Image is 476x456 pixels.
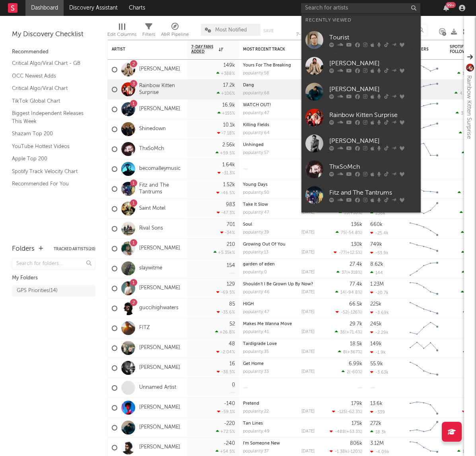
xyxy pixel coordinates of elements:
[349,310,361,315] span: -126 %
[243,83,315,88] div: Dang
[301,210,315,215] div: [DATE]
[301,27,421,53] a: Tourist
[222,162,235,168] div: 1.64k
[112,47,171,52] div: Artist
[227,222,235,227] div: 701
[139,325,150,331] a: FITZ
[139,444,180,451] a: [PERSON_NAME]
[332,409,362,414] div: ( )
[406,358,442,378] svg: Chart title
[301,53,421,79] a: [PERSON_NAME]
[301,79,421,105] a: [PERSON_NAME]
[370,310,389,315] div: -3.69k
[370,270,383,275] div: 144
[139,424,180,431] a: [PERSON_NAME]
[406,298,442,318] svg: Chart title
[301,270,315,275] div: [DATE]
[370,330,389,335] div: -2.29k
[370,361,383,366] div: 55.9k
[229,302,235,307] div: 85
[243,342,315,346] div: Tardigrade Love
[349,302,362,307] div: 66.5k
[349,450,361,454] span: -120 %
[243,242,286,247] a: Growing Out Of You
[346,290,361,295] span: -94.8 %
[139,364,180,371] a: [PERSON_NAME]
[223,441,235,446] div: -240
[329,58,417,68] div: [PERSON_NAME]
[370,250,389,255] div: -53.9k
[216,449,235,454] div: +54.5 %
[243,310,269,314] div: popularity: 47
[406,239,442,259] svg: Chart title
[406,80,442,99] svg: Chart title
[301,105,421,131] a: Rainbow Kitten Surprise
[335,329,362,335] div: ( )
[224,401,235,406] div: -140
[215,27,247,33] span: Most Notified
[243,330,269,334] div: popularity: 41
[370,429,386,435] div: 18.3k
[370,322,382,327] div: 245k
[216,150,235,156] div: +59.5 %
[243,370,269,374] div: popularity: 33
[222,142,235,148] div: 2.56k
[243,441,280,446] a: I'm Someone New
[218,111,235,116] div: +155 %
[243,47,303,52] div: Most Recent Track
[12,154,87,163] a: Apple Top 200
[142,20,155,43] div: Filters
[12,258,95,269] input: Search for folders...
[217,131,235,136] div: -7.18 %
[12,59,87,68] a: Critical Algo/Viral Chart - GB
[296,30,356,39] div: 7-Day Fans Added (7-Day Fans Added)
[229,322,235,327] div: 52
[346,330,361,335] span: +71.4 %
[344,211,349,215] span: 33
[139,166,181,172] a: becomalleymusic
[370,282,384,287] div: 1.23M
[243,191,269,195] div: popularity: 50
[301,310,315,314] div: [DATE]
[301,290,315,294] div: [DATE]
[301,208,421,234] a: Shinedown
[243,250,268,255] div: popularity: 13
[301,3,420,13] input: Search for artists
[139,225,163,232] a: Rival Sons
[350,322,362,327] div: 29.7k
[139,404,180,411] a: [PERSON_NAME]
[12,97,87,105] a: TikTok Global Chart
[352,421,362,426] div: 175k
[347,251,361,255] span: +12.5 %
[232,382,235,388] div: 0
[406,119,442,139] svg: Chart title
[243,302,315,306] div: HIGH
[217,409,235,414] div: -59.1 %
[406,99,442,119] svg: Chart title
[243,143,264,147] a: Unhinged
[301,330,315,334] div: [DATE]
[370,370,389,375] div: -3.63k
[243,441,315,446] div: I'm Someone New
[370,409,385,415] div: -339
[12,109,87,125] a: Biggest Independent Releases This Week
[12,244,35,254] div: Folders
[243,262,275,267] a: garden of eden
[406,199,442,219] svg: Chart title
[370,449,389,454] div: -4.09k
[226,202,235,207] div: 983
[347,231,361,235] span: -54.8 %
[305,16,417,25] div: Recently Viewed
[406,318,442,338] svg: Chart title
[243,203,268,207] a: Take It Slow
[215,329,235,335] div: +26.8 %
[243,242,315,247] div: Growing Out Of You
[370,290,389,295] div: -20.7k
[329,110,417,120] div: Rainbow Kitten Surprise
[350,262,362,267] div: 27.4k
[350,211,361,215] span: +10 %
[330,449,362,454] div: ( )
[335,290,362,295] div: ( )
[216,190,235,195] div: -46.5 %
[243,362,264,366] a: Get Home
